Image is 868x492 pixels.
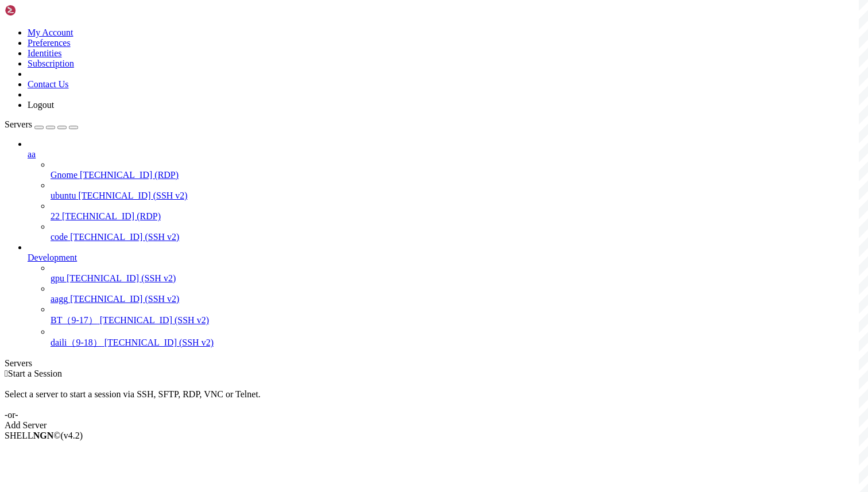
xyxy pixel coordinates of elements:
span: aagg [51,294,68,304]
span: Servers [5,119,32,129]
span: 4.2.0 [61,431,83,440]
span: aa [28,149,36,159]
img: Shellngn [5,5,71,16]
div: Select a server to start a session via SSH, SFTP, RDP, VNC or Telnet. -or- [5,379,863,420]
span: gpu [51,273,64,283]
a: code [TECHNICAL_ID] (SSH v2) [51,232,863,242]
a: Logout [28,100,54,110]
span: ubuntu [51,191,76,200]
li: gpu [TECHNICAL_ID] (SSH v2) [51,263,863,284]
a: BT（9-17） [TECHNICAL_ID] (SSH v2) [51,315,863,327]
li: 22 [TECHNICAL_ID] (RDP) [51,201,863,222]
a: Subscription [28,59,74,68]
a: Development [28,253,863,263]
span: Gnome [51,170,77,180]
a: My Account [28,28,73,37]
li: ubuntu [TECHNICAL_ID] (SSH v2) [51,180,863,201]
div: Servers [5,358,863,369]
span: Development [28,253,77,262]
li: aagg [TECHNICAL_ID] (SSH v2) [51,284,863,304]
span: [TECHNICAL_ID] (RDP) [62,211,161,221]
b: NGN [33,431,54,440]
a: gpu [TECHNICAL_ID] (SSH v2) [51,273,863,284]
span: daili（9-18） [51,338,102,347]
a: Preferences [28,38,71,48]
span: BT（9-17） [51,315,98,325]
a: Identities [28,48,62,58]
span: Start a Session [8,369,62,378]
a: Gnome [TECHNICAL_ID] (RDP) [51,170,863,180]
span: [TECHNICAL_ID] (SSH v2) [70,294,179,304]
span: SHELL © [5,431,83,440]
li: Development [28,242,863,349]
a: aa [28,149,863,160]
span: code [51,232,68,242]
a: daili（9-18） [TECHNICAL_ID] (SSH v2) [51,337,863,349]
span: [TECHNICAL_ID] (SSH v2) [67,273,176,283]
a: 22 [TECHNICAL_ID] (RDP) [51,211,863,222]
li: Gnome [TECHNICAL_ID] (RDP) [51,160,863,180]
span:  [5,369,8,378]
div: Add Server [5,420,863,431]
a: ubuntu [TECHNICAL_ID] (SSH v2) [51,191,863,201]
span: [TECHNICAL_ID] (SSH v2) [104,338,214,347]
span: [TECHNICAL_ID] (SSH v2) [100,315,209,325]
a: Contact Us [28,79,69,89]
span: 22 [51,211,60,221]
li: BT（9-17） [TECHNICAL_ID] (SSH v2) [51,304,863,327]
li: aa [28,139,863,242]
a: aagg [TECHNICAL_ID] (SSH v2) [51,294,863,304]
a: Servers [5,119,78,129]
span: [TECHNICAL_ID] (RDP) [80,170,179,180]
li: daili（9-18） [TECHNICAL_ID] (SSH v2) [51,327,863,349]
span: [TECHNICAL_ID] (SSH v2) [78,191,187,200]
li: code [TECHNICAL_ID] (SSH v2) [51,222,863,242]
span: [TECHNICAL_ID] (SSH v2) [70,232,179,242]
